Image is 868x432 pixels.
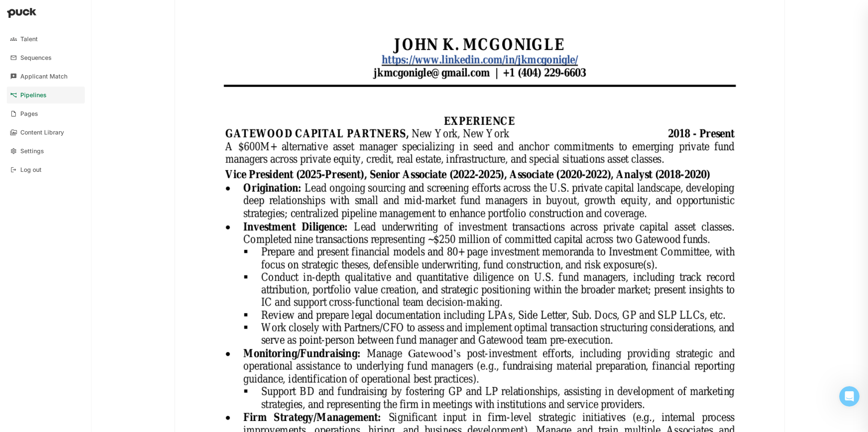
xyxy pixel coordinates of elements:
div: Sequences [20,54,52,62]
a: Content Library [7,124,85,141]
a: Talent [7,31,85,48]
a: Settings [7,143,85,160]
a: Pages [7,105,85,122]
div: Log out [20,166,42,174]
a: Sequences [7,49,85,66]
iframe: Intercom live chat [839,386,860,407]
div: Talent [20,36,38,43]
a: Pipelines [7,87,85,104]
div: Settings [20,148,44,155]
div: Applicant Match [20,73,67,80]
div: Pages [20,110,38,118]
a: Applicant Match [7,68,85,85]
div: Pipelines [20,92,47,99]
div: Content Library [20,129,64,136]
